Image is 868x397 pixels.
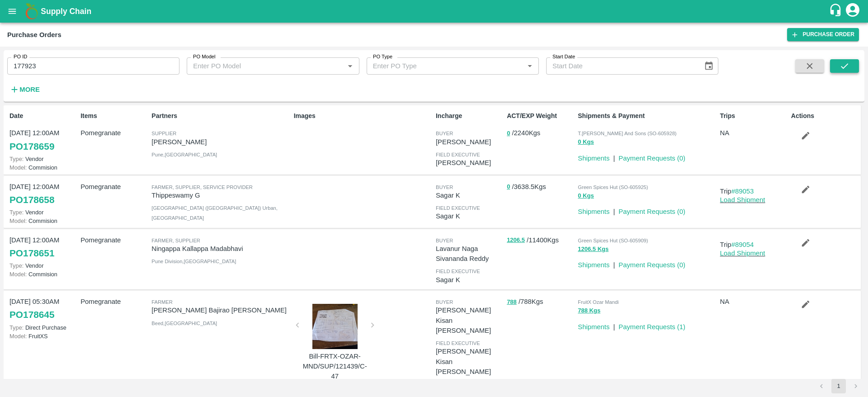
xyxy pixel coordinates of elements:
[294,111,432,121] p: Images
[578,131,676,136] span: T.[PERSON_NAME] And Sons (SO-605928)
[609,203,615,217] div: |
[80,297,148,307] p: Pomegranate
[151,152,217,157] span: Pune , [GEOGRAPHIC_DATA]
[9,270,77,279] p: Commision
[578,184,648,190] span: Green Spices Hut (SO-605925)
[9,164,27,171] span: Model:
[151,190,290,200] p: Thippeswamy G
[9,297,77,307] p: [DATE] 05:30AM
[9,271,27,278] span: Model:
[436,299,453,305] span: buyer
[578,244,609,255] button: 1206.5 Kgs
[9,209,24,216] span: Type:
[9,138,54,155] a: PO178659
[41,7,91,16] b: Supply Chain
[151,321,217,326] span: Beed , [GEOGRAPHIC_DATA]
[7,57,179,75] input: Enter PO ID
[618,261,685,269] a: Payment Requests (0)
[189,60,330,72] input: Enter PO Model
[731,241,754,248] a: #89054
[436,158,503,168] p: [PERSON_NAME]
[507,297,517,307] button: 788
[151,184,253,190] span: Farmer, Supplier, Service Provider
[344,60,356,72] button: Open
[618,208,685,215] a: Payment Requests (0)
[9,245,54,261] a: PO178651
[791,111,859,121] p: Actions
[436,211,503,221] p: Sagar K
[720,250,765,257] a: Load Shipment
[436,205,480,211] span: field executive
[578,137,594,147] button: 0 Kgs
[720,111,788,121] p: Trips
[9,192,54,208] a: PO178658
[9,262,24,269] span: Type:
[578,306,600,316] button: 788 Kgs
[578,238,648,243] span: Green Spices Hut (SO-605909)
[700,57,717,75] button: Choose date
[301,351,369,382] p: Bill-FRTX-OZAR-MND/SUP/121439/C-47
[436,111,503,121] p: Incharge
[829,3,844,19] div: customer-support
[436,152,480,157] span: field executive
[2,1,23,22] button: open drawer
[720,240,788,250] p: Trip
[578,208,609,215] a: Shipments
[507,235,574,246] p: / 11400 Kgs
[19,86,40,93] strong: More
[609,318,615,332] div: |
[609,150,615,163] div: |
[9,217,77,225] p: Commision
[436,137,503,147] p: [PERSON_NAME]
[193,53,216,61] label: PO Model
[507,235,525,246] button: 1206.5
[9,208,77,217] p: Vendor
[436,190,503,200] p: Sagar K
[373,53,392,61] label: PO Type
[436,244,503,264] p: Lavanur Naga Sivananda Reddy
[9,261,77,270] p: Vendor
[578,155,609,162] a: Shipments
[831,379,846,393] button: page 1
[9,217,27,224] span: Model:
[151,299,172,305] span: Farmer
[720,128,788,138] p: NA
[9,163,77,172] p: Commision
[7,29,61,41] div: Purchase Orders
[7,82,42,97] button: More
[9,332,77,340] p: FruitXS
[436,238,453,243] span: buyer
[578,111,716,121] p: Shipments & Payment
[731,188,754,195] a: #89053
[9,307,54,323] a: PO178645
[578,323,609,331] a: Shipments
[720,196,765,203] a: Load Shipment
[9,111,77,121] p: Date
[151,131,176,136] span: Supplier
[618,155,685,162] a: Payment Requests (0)
[151,205,278,221] span: [GEOGRAPHIC_DATA] ([GEOGRAPHIC_DATA]) Urban , [GEOGRAPHIC_DATA]
[618,323,685,331] a: Payment Requests (1)
[41,5,829,18] a: Supply Chain
[80,128,148,138] p: Pomegranate
[813,379,864,393] nav: pagination navigation
[9,156,24,162] span: Type:
[369,60,509,72] input: Enter PO Type
[151,111,290,121] p: Partners
[507,128,510,139] button: 0
[507,182,574,192] p: / 3638.5 Kgs
[436,305,503,336] p: [PERSON_NAME] Kisan [PERSON_NAME]
[23,2,41,20] img: logo
[844,2,861,21] div: account of current user
[9,128,77,138] p: [DATE] 12:00AM
[80,235,148,245] p: Pomegranate
[151,244,290,254] p: Ningappa Kallappa Madabhavi
[720,186,788,196] p: Trip
[436,275,503,285] p: Sagar K
[578,299,618,305] span: FruitX Ozar Mandi
[9,333,27,340] span: Model:
[609,256,615,270] div: |
[80,182,148,192] p: Pomegranate
[436,269,480,274] span: field executive
[578,261,609,269] a: Shipments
